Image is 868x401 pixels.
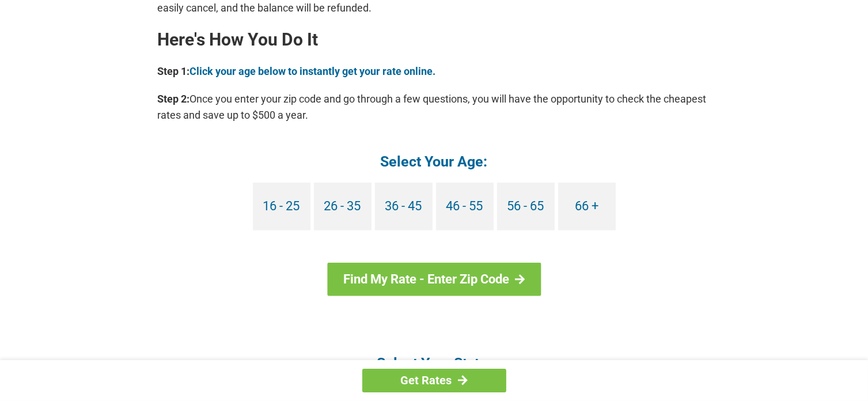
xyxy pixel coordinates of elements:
b: Step 1: [158,65,190,77]
p: Once you enter your zip code and go through a few questions, you will have the opportunity to che... [158,91,711,123]
a: 66 + [558,183,616,230]
a: Get Rates [362,369,506,392]
a: 26 - 35 [314,183,372,230]
b: Step 2: [158,93,190,105]
a: 36 - 45 [375,183,433,230]
a: 46 - 55 [436,183,494,230]
h2: Here's How You Do It [158,31,711,49]
a: Click your age below to instantly get your rate online. [190,65,436,77]
a: 56 - 65 [497,183,555,230]
h4: Select Your State: [158,354,711,373]
a: 16 - 25 [253,183,310,230]
a: Find My Rate - Enter Zip Code [327,263,541,296]
h4: Select Your Age: [158,152,711,171]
